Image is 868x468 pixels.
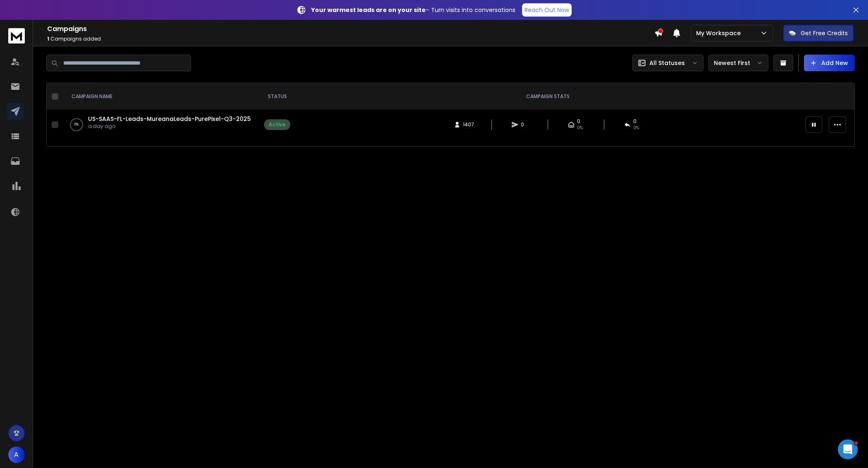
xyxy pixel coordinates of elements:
[8,28,25,43] img: logo
[525,6,569,14] p: Reach Out Now
[269,121,286,128] div: Active
[708,55,768,71] button: Newest First
[74,121,79,129] p: 0 %
[8,446,25,463] button: A
[311,6,426,14] strong: Your warmest leads are on your site
[521,121,529,128] span: 0
[311,6,515,14] p: – Turn visits into conversations
[88,123,251,130] p: a day ago
[577,118,580,125] span: 0
[463,121,474,128] span: 1407
[295,83,801,110] th: CAMPAIGN STATS
[522,3,572,17] a: Reach Out Now
[47,35,49,42] span: 1
[259,83,295,110] th: STATUS
[62,110,259,140] td: 0%US-SAAS-FL-Leads-MureanaLeads-PurePixel-Q3-2025a day ago
[649,59,685,67] p: All Statuses
[696,29,744,37] p: My Workspace
[633,118,637,125] span: 0
[62,83,259,110] th: CAMPAIGN NAME
[838,439,858,459] iframe: Intercom live chat
[804,55,855,71] button: Add New
[633,125,639,131] span: 0%
[801,29,848,37] p: Get Free Credits
[577,125,583,131] span: 0%
[47,24,654,34] h1: Campaigns
[783,25,854,41] button: Get Free Credits
[47,36,654,42] p: Campaigns added
[88,115,251,123] a: US-SAAS-FL-Leads-MureanaLeads-PurePixel-Q3-2025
